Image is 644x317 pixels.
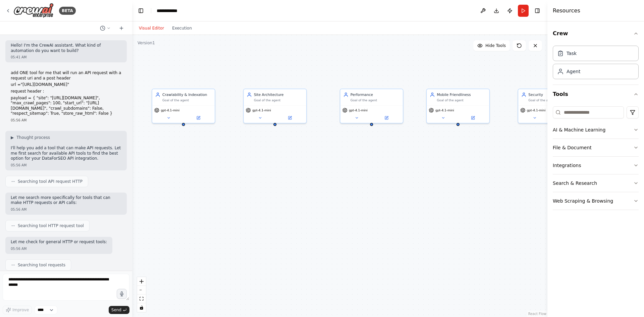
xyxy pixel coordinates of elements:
[11,146,121,161] p: I'll help you add a tool that can make API requests. Let me first search for available API tools ...
[109,306,129,314] button: Send
[161,108,180,112] span: gpt-4.1-mini
[11,246,107,251] div: 05:56 AM
[351,98,400,102] div: Goal of the agent
[553,43,639,85] div: Crew
[553,104,639,215] div: Tools
[18,262,65,268] span: Searching tool requests
[437,98,486,102] div: Goal of the agent
[254,98,303,102] div: Goal of the agent
[137,277,146,286] button: zoom in
[18,179,83,184] span: Searching tool API request HTTP
[340,89,403,123] div: PerformanceGoal of the agentgpt-4.1-mini
[97,24,113,32] button: Switch to previous chat
[567,50,577,57] div: Task
[135,24,168,32] button: Visual Editor
[553,121,639,139] button: AI & Machine Learning
[553,157,639,174] button: Integrations
[533,6,542,15] button: Hide right sidebar
[137,277,146,312] div: React Flow controls
[152,89,215,123] div: Crawlability & IndexationGoal of the agentgpt-4.1-mini
[136,6,146,15] button: Hide left sidebar
[111,307,121,313] span: Send
[553,139,639,156] button: File & Document
[243,89,307,123] div: Site ArchitectureGoal of the agentgpt-4.1-mini
[11,135,50,140] button: ▶Thought process
[59,7,76,15] div: BETA
[553,174,639,192] button: Search & Research
[553,85,639,104] button: Tools
[157,7,177,14] nav: breadcrumb
[567,68,580,75] div: Agent
[435,108,454,112] span: gpt-4.1-mini
[11,135,14,140] span: ▶
[437,92,486,97] div: Mobile Friendliness
[11,96,121,116] p: payload = { "site": "[URL][DOMAIN_NAME]", "max_crawl_pages": 100, "start_url": "[URL][DOMAIN_NAME...
[11,207,121,212] div: 05:56 AM
[13,3,54,18] img: Logo
[16,135,50,140] span: Thought process
[553,7,580,15] h4: Resources
[349,108,368,112] span: gpt-4.1-mini
[553,192,639,210] button: Web Scraping & Browsing
[351,92,400,97] div: Performance
[528,98,578,102] div: Goal of the agent
[485,43,506,48] span: Hide Tools
[116,24,127,32] button: Start a new chat
[162,92,212,97] div: Crawlability & Indexation
[162,98,212,102] div: Goal of the agent
[137,295,146,303] button: fit view
[18,223,84,228] span: Searching tool HTTP request tool
[459,115,487,121] button: Open in side panel
[11,82,121,88] p: url ="[URL][DOMAIN_NAME]"
[518,89,581,123] div: SecurityGoal of the agentgpt-4.1-mini
[137,286,146,295] button: zoom out
[138,40,155,46] div: Version 1
[11,70,121,81] p: add ONE tool for me that will run an API request with a request uri and a post header
[275,115,304,121] button: Open in side panel
[117,289,127,299] button: Click to speak your automation idea
[11,163,121,168] div: 05:56 AM
[11,240,107,245] p: Let me check for general HTTP or request tools:
[553,24,639,43] button: Crew
[11,43,121,53] p: Hello! I'm the CrewAI assistant. What kind of automation do you want to build?
[168,24,196,32] button: Execution
[11,118,121,123] div: 05:56 AM
[527,108,546,112] span: gpt-4.1-mini
[528,312,546,316] a: React Flow attribution
[3,306,32,314] button: Improve
[137,303,146,312] button: toggle interactivity
[528,92,578,97] div: Security
[372,115,401,121] button: Open in side panel
[254,92,303,97] div: Site Architecture
[12,307,29,313] span: Improve
[184,115,213,121] button: Open in side panel
[11,195,121,206] p: Let me search more specifically for tools that can make HTTP requests or API calls:
[11,89,121,94] p: request header :
[11,55,121,60] div: 05:41 AM
[426,89,490,123] div: Mobile FriendlinessGoal of the agentgpt-4.1-mini
[473,40,510,51] button: Hide Tools
[252,108,271,112] span: gpt-4.1-mini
